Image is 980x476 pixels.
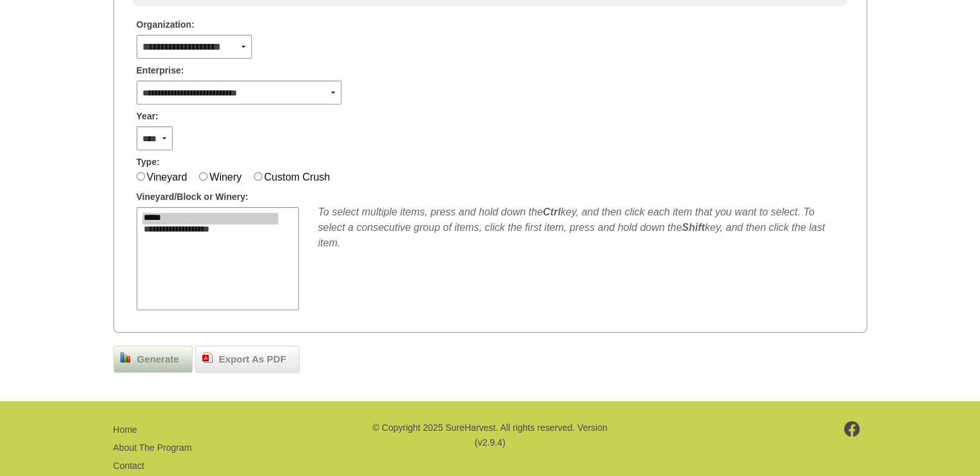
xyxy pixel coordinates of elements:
[264,172,330,183] label: Custom Crush
[137,18,195,32] span: Organization:
[682,222,705,233] b: Shift
[113,346,193,373] a: Generate
[213,352,293,367] span: Export As PDF
[844,421,860,437] img: footer-facebook.png
[202,352,213,362] img: doc_pdf.png
[195,346,300,373] a: Export As PDF
[370,421,609,450] p: © Copyright 2025 SureHarvest. All rights reserved. Version (v2.9.4)
[137,155,160,169] span: Type:
[113,442,192,453] a: About The Program
[131,352,186,367] span: Generate
[113,424,137,435] a: Home
[137,64,184,77] span: Enterprise:
[120,352,131,362] img: chart_bar.png
[543,206,561,217] b: Ctrl
[147,172,187,183] label: Vineyard
[113,461,144,471] a: Contact
[318,204,844,251] div: To select multiple items, press and hold down the key, and then click each item that you want to ...
[137,110,159,123] span: Year:
[137,190,249,204] span: Vineyard/Block or Winery:
[209,172,242,183] label: Winery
